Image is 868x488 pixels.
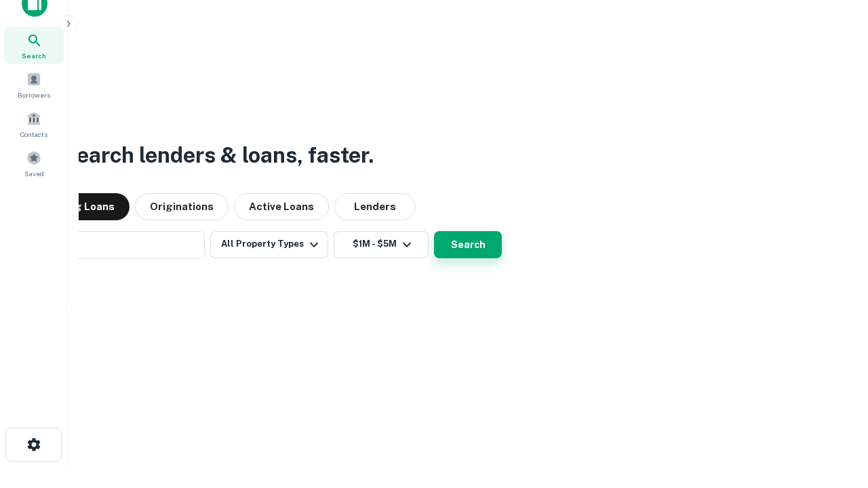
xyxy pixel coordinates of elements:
[135,193,229,220] button: Originations
[24,168,44,179] span: Saved
[22,50,46,61] span: Search
[800,380,868,445] iframe: Chat Widget
[334,193,416,220] button: Lenders
[20,129,47,140] span: Contacts
[4,106,64,142] a: Contacts
[334,231,429,258] button: $1M - $5M
[62,139,374,171] h3: Search lenders & loans, faster.
[434,231,502,258] button: Search
[18,89,50,100] span: Borrowers
[234,193,329,220] button: Active Loans
[210,231,328,258] button: All Property Types
[4,145,64,182] a: Saved
[4,66,64,103] a: Borrowers
[4,27,64,64] a: Search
